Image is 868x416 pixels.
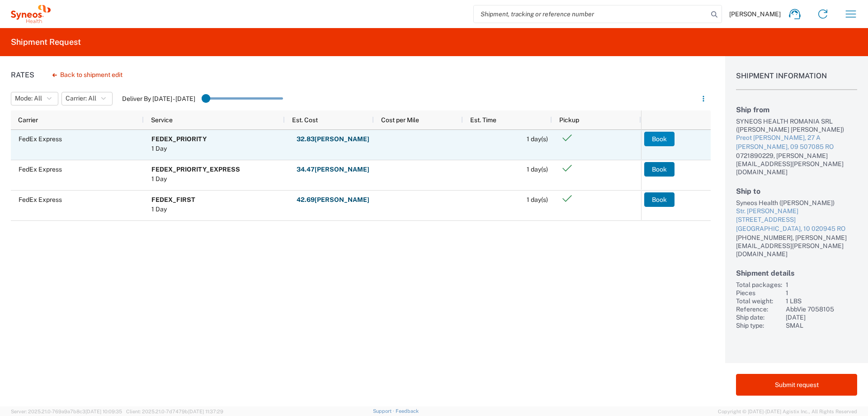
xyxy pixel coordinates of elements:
div: [DATE] [786,313,857,321]
div: Ship date: [736,313,782,321]
button: Back to shipment edit [45,67,130,83]
a: Feedback [396,408,419,414]
div: [GEOGRAPHIC_DATA], 10 020945 RO [736,225,857,234]
div: 0721890229, [PERSON_NAME][EMAIL_ADDRESS][PERSON_NAME][DOMAIN_NAME] [736,152,857,176]
input: Shipment, tracking or reference number [474,5,708,23]
a: Preot [PERSON_NAME], 27 A[PERSON_NAME], 09 507085 RO [736,134,857,151]
span: Mode: All [15,94,42,103]
button: Book [644,192,675,207]
span: FedEx Express [19,196,62,203]
a: Str. [PERSON_NAME][STREET_ADDRESS][GEOGRAPHIC_DATA], 10 020945 RO [736,207,857,234]
span: FedEx Express [19,135,62,143]
span: Cost per Mile [381,116,419,124]
div: [PERSON_NAME], 09 507085 RO [736,143,857,152]
button: 42.69[PERSON_NAME] [296,192,370,207]
div: [PHONE_NUMBER], [PERSON_NAME][EMAIL_ADDRESS][PERSON_NAME][DOMAIN_NAME] [736,234,857,258]
button: 34.47[PERSON_NAME] [296,162,370,177]
span: Copyright © [DATE]-[DATE] Agistix Inc., All Rights Reserved [718,407,857,416]
div: Total weight: [736,297,782,305]
div: Pieces [736,289,782,297]
span: Pickup [559,116,579,124]
div: 1 [786,281,857,289]
span: 1 day(s) [527,166,548,173]
div: Str. [PERSON_NAME][STREET_ADDRESS] [736,207,857,225]
div: FEDEX_PRIORITY [151,134,207,144]
div: Ship type: [736,321,782,330]
div: 1 Day [151,205,195,214]
span: 42.69 [PERSON_NAME] [297,196,369,204]
div: 1 [786,289,857,297]
span: Carrier [18,116,38,124]
span: Est. Time [470,116,496,124]
button: Mode: All [11,92,58,105]
a: Support [373,408,396,414]
div: SYNEOS HEALTH ROMANIA SRL ([PERSON_NAME] [PERSON_NAME]) [736,117,857,134]
span: FedEx Express [19,166,62,173]
span: Server: 2025.21.0-769a9a7b8c3 [11,409,122,414]
div: 1 Day [151,174,240,184]
div: FEDEX_FIRST [151,195,195,205]
button: Book [644,162,675,177]
button: Carrier: All [61,92,113,105]
span: [PERSON_NAME] [729,10,781,18]
span: [DATE] 10:09:35 [85,409,122,414]
label: Deliver By [DATE] - [DATE] [122,95,195,103]
span: 1 day(s) [527,135,548,143]
span: [DATE] 11:37:29 [188,409,223,414]
div: 1 LBS [786,297,857,305]
h2: Ship to [736,187,857,196]
button: Book [644,132,675,146]
h2: Shipment Request [11,37,81,48]
h2: Shipment details [736,269,857,277]
span: 32.83 [PERSON_NAME] [297,135,369,143]
span: 1 day(s) [527,196,548,203]
span: Carrier: All [66,94,96,103]
h1: Shipment Information [736,72,857,90]
span: Client: 2025.21.0-7d7479b [126,409,223,414]
div: Preot [PERSON_NAME], 27 A [736,134,857,143]
div: Total packages: [736,281,782,289]
span: Est. Cost [292,116,318,124]
h1: Rates [11,71,34,79]
span: 34.47 [PERSON_NAME] [297,165,369,174]
button: 32.83[PERSON_NAME] [296,132,370,146]
div: FEDEX_PRIORITY_EXPRESS [151,165,240,174]
div: SMAL [786,321,857,330]
h2: Ship from [736,105,857,114]
span: Service [151,116,173,124]
div: 1 Day [151,144,207,153]
div: Syneos Health ([PERSON_NAME]) [736,199,857,207]
div: Reference: [736,305,782,313]
button: Submit request [736,374,857,396]
div: AbbVie 7058105 [786,305,857,313]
